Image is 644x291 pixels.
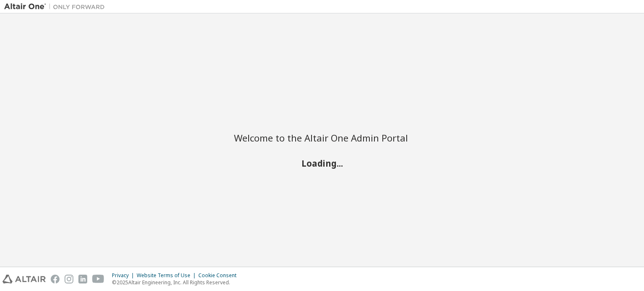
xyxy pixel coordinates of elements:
[65,275,73,283] img: instagram.svg
[198,272,241,279] div: Cookie Consent
[234,157,410,168] h2: Loading...
[78,275,87,283] img: linkedin.svg
[4,3,109,11] img: Altair One
[51,275,60,283] img: facebook.svg
[92,275,104,283] img: youtube.svg
[112,272,137,279] div: Privacy
[137,272,198,279] div: Website Terms of Use
[112,279,241,286] p: © 2025 Altair Engineering, Inc. All Rights Reserved.
[3,275,46,283] img: altair_logo.svg
[234,132,410,144] h2: Welcome to the Altair One Admin Portal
